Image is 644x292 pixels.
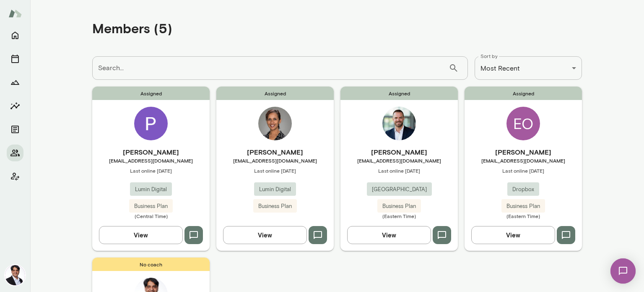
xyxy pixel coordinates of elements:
button: Documents [7,121,23,138]
span: [EMAIL_ADDRESS][DOMAIN_NAME] [92,157,210,164]
img: Joshua Demers [382,107,416,140]
button: View [471,226,555,244]
h6: [PERSON_NAME] [92,147,210,157]
span: Business Plan [253,202,297,210]
span: Lumin Digital [130,185,172,194]
span: Lumin Digital [254,185,296,194]
span: Assigned [92,87,210,100]
span: (Eastern Time) [340,213,458,219]
h6: [PERSON_NAME] [216,147,334,157]
h4: Members (5) [92,20,172,36]
h6: [PERSON_NAME] [340,147,458,157]
span: [EMAIL_ADDRESS][DOMAIN_NAME] [465,157,582,164]
button: Sessions [7,50,23,67]
span: Last online [DATE] [216,167,334,174]
h6: [PERSON_NAME] [465,147,582,157]
button: View [347,226,431,244]
span: No coach [92,258,210,271]
div: Most Recent [475,56,582,80]
div: EO [506,107,540,140]
span: Assigned [465,87,582,100]
span: (Eastern Time) [465,213,582,219]
span: Last online [DATE] [92,167,210,174]
button: View [223,226,307,244]
img: Mento [8,5,22,21]
span: Dropbox [507,185,539,194]
button: Growth Plan [7,74,23,91]
span: [EMAIL_ADDRESS][DOMAIN_NAME] [216,157,334,164]
span: [EMAIL_ADDRESS][DOMAIN_NAME] [340,157,458,164]
span: Assigned [216,87,334,100]
span: (Central Time) [92,213,210,219]
button: Home [7,27,23,44]
span: Assigned [340,87,458,100]
label: Sort by [480,53,498,60]
img: Lavanya Rajan [258,107,292,140]
span: Business Plan [501,202,545,210]
span: Business Plan [129,202,173,210]
span: Business Plan [377,202,421,210]
img: Raj Manghani [5,265,25,285]
button: Members [7,145,23,161]
img: Priscilla Romero [134,107,168,140]
span: Last online [DATE] [465,167,582,174]
span: Last online [DATE] [340,167,458,174]
button: View [99,226,183,244]
span: [GEOGRAPHIC_DATA] [367,185,432,194]
button: Client app [7,168,23,185]
button: Insights [7,97,23,114]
